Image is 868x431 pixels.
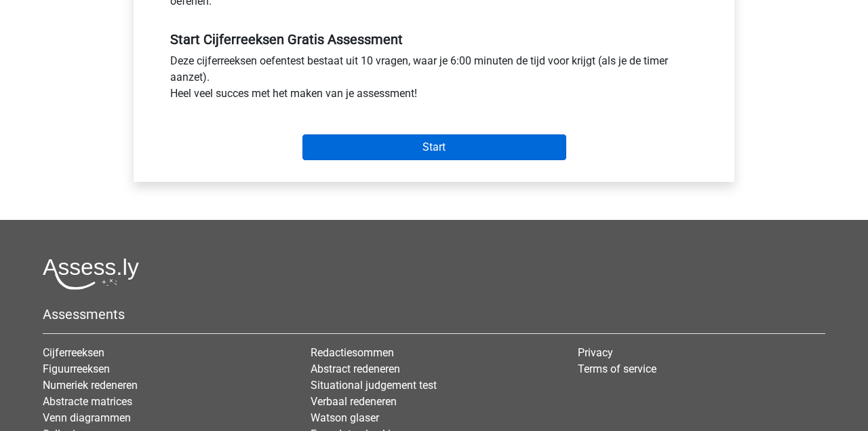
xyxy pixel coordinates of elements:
[578,346,613,359] a: Privacy
[43,411,131,424] a: Venn diagrammen
[170,31,698,48] h5: Start Cijferreeksen Gratis Assessment
[43,258,139,290] img: Assessly logo
[311,346,394,359] a: Redactiesommen
[43,306,825,322] h5: Assessments
[160,53,708,107] div: Deze cijferreeksen oefentest bestaat uit 10 vragen, waar je 6:00 minuten de tijd voor krijgt (als...
[43,346,104,359] a: Cijferreeksen
[311,379,437,392] a: Situational judgement test
[302,134,566,160] input: Start
[311,395,397,408] a: Verbaal redeneren
[311,411,379,424] a: Watson glaser
[43,362,110,375] a: Figuurreeksen
[43,379,138,392] a: Numeriek redeneren
[43,395,132,408] a: Abstracte matrices
[578,362,656,375] a: Terms of service
[311,362,400,375] a: Abstract redeneren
